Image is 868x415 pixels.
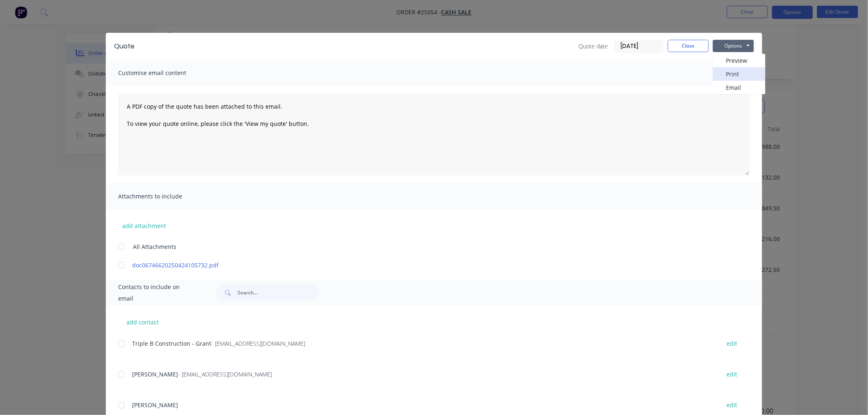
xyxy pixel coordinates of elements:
span: All Attachments [133,242,176,251]
button: Close [668,40,709,52]
button: Print [713,67,765,81]
button: Options [713,40,754,52]
a: doc06746620250424105732.pdf [132,261,712,269]
span: [PERSON_NAME] [132,401,178,409]
button: edit [722,399,742,410]
span: [PERSON_NAME] [132,370,178,378]
button: Preview [713,54,765,67]
button: add contact [118,316,167,328]
span: Contacts to include on email [118,281,196,304]
span: Quote date [578,42,608,50]
span: - [EMAIL_ADDRESS][DOMAIN_NAME] [211,340,305,347]
span: Triple B Construction - Grant [132,340,211,347]
span: - [EMAIL_ADDRESS][DOMAIN_NAME] [178,370,272,378]
div: Quote [114,41,135,51]
input: Search... [238,285,319,301]
button: edit [722,338,742,349]
textarea: A PDF copy of the quote has been attached to this email. To view your quote online, please click ... [118,93,750,176]
button: add attachment [118,219,170,232]
button: Email [713,81,765,94]
button: edit [722,369,742,380]
span: Customise email content [118,67,208,79]
span: Attachments to include [118,191,208,202]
